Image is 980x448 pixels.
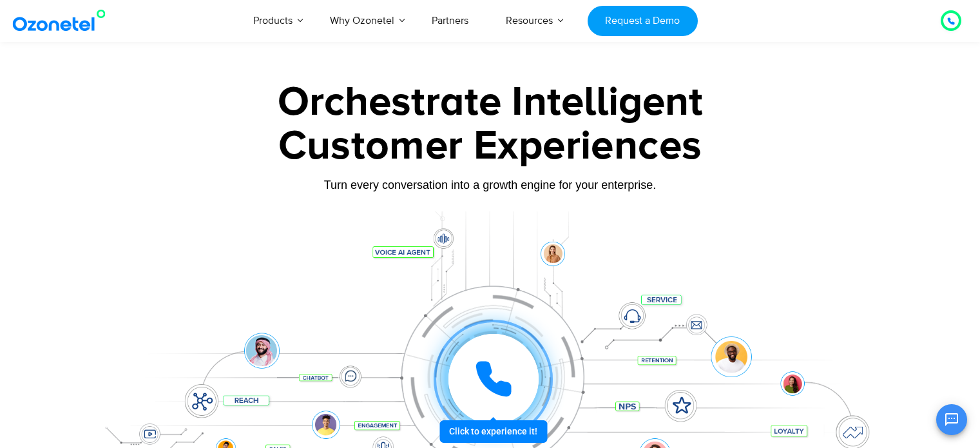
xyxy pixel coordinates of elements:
[88,178,893,192] div: Turn every conversation into a growth engine for your enterprise.
[88,82,893,123] div: Orchestrate Intelligent
[936,404,967,435] button: Open chat
[88,115,893,177] div: Customer Experiences
[588,6,698,36] a: Request a Demo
